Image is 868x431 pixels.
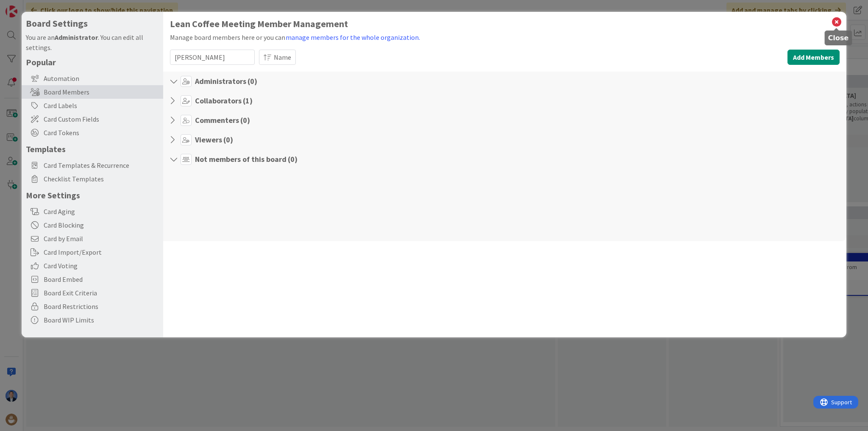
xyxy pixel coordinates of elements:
[195,135,233,145] h4: Viewers
[55,33,98,42] b: Administrator
[240,115,250,125] span: ( 0 )
[44,274,159,284] span: Board Embed
[195,77,257,86] h4: Administrators
[285,32,420,43] button: manage members for the whole organization.
[787,50,840,65] button: Add Members
[26,18,159,29] h4: Board Settings
[22,205,163,218] div: Card Aging
[44,288,159,298] span: Board Exit Criteria
[223,135,233,145] span: ( 0 )
[26,144,159,154] h5: Templates
[44,301,159,311] span: Board Restrictions
[26,57,159,67] h5: Popular
[170,50,255,65] input: Search...
[44,234,159,244] span: Card by Email
[170,19,840,29] h1: Lean Coffee Meeting Member Management
[259,50,296,65] button: Name
[170,32,840,43] div: Manage board members here or you can
[248,76,257,86] span: ( 0 )
[44,174,159,184] span: Checklist Templates
[288,154,298,164] span: ( 0 )
[22,72,163,85] div: Automation
[44,261,159,271] span: Card Voting
[22,99,163,112] div: Card Labels
[22,245,163,259] div: Card Import/Export
[195,116,250,125] h4: Commenters
[22,85,163,99] div: Board Members
[44,128,159,138] span: Card Tokens
[22,313,163,327] div: Board WIP Limits
[195,96,253,106] h4: Collaborators
[22,218,163,232] div: Card Blocking
[243,96,253,106] span: ( 1 )
[44,114,159,124] span: Card Custom Fields
[26,190,159,200] h5: More Settings
[274,52,291,62] span: Name
[18,1,39,11] span: Support
[828,34,849,42] h5: Close
[26,32,159,53] div: You are an . You can edit all settings.
[44,160,159,170] span: Card Templates & Recurrence
[195,155,298,164] h4: Not members of this board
